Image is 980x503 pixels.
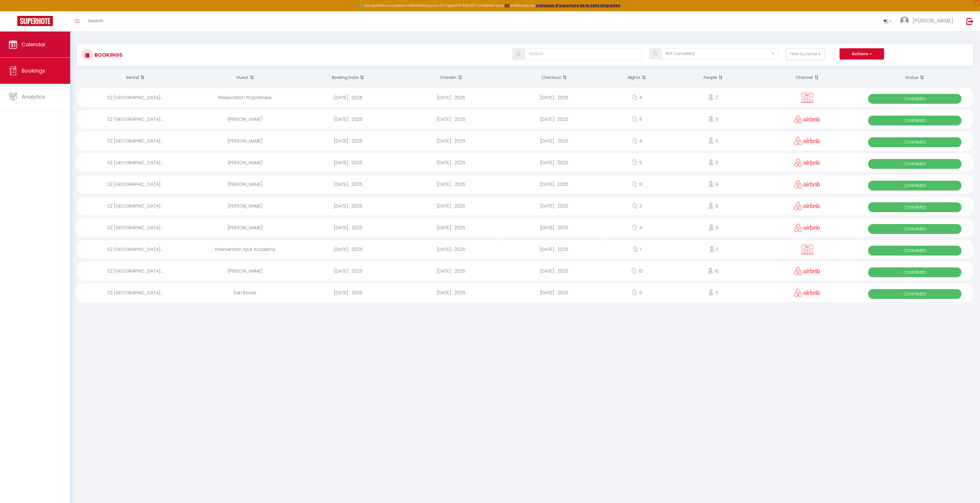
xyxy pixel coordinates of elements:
[5,2,22,20] button: Ouvrir le widget de chat LiveChat
[22,93,45,100] span: Analytics
[22,41,46,48] span: Calendar
[17,16,53,26] img: Super Booking
[525,48,642,60] input: Search
[606,70,668,85] th: Sort by nights
[22,67,45,74] span: Bookings
[913,17,953,24] span: [PERSON_NAME]
[758,70,857,85] th: Sort by channel
[896,11,960,32] a: ... [PERSON_NAME]
[84,11,107,32] a: Search
[88,18,103,24] span: Search
[900,16,909,25] img: ...
[840,48,884,60] button: Actions
[93,48,122,61] h3: Bookings
[505,3,510,8] a: ICI
[535,3,620,8] a: créneaux d'ouverture de la salle migration
[668,70,758,85] th: Sort by people
[786,48,825,60] button: Filter by rental
[857,70,973,85] th: Sort by status
[77,70,194,85] th: Sort by rentals
[503,70,606,85] th: Sort by checkout
[297,70,400,85] th: Sort by booking date
[966,18,974,25] img: logout
[400,70,503,85] th: Sort by checkin
[194,70,297,85] th: Sort by guest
